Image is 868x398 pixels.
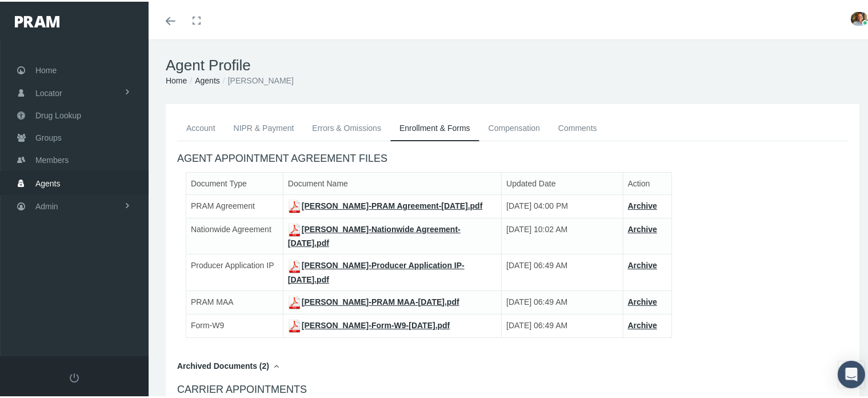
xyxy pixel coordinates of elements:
span: Home [35,58,57,79]
a: Agents [195,74,220,83]
a: Archive [628,319,657,328]
span: Groups [35,125,62,147]
span: Admin [35,194,58,216]
a: Archive [628,296,657,305]
td: [DATE] 10:02 AM [502,217,623,253]
img: PRAM_20_x_78.png [15,14,59,26]
img: pdf.png [288,317,302,331]
td: Nationwide Agreement [186,217,283,253]
a: Archive [628,200,657,209]
th: Document Name [283,170,501,193]
div: Open Intercom Messenger [838,359,865,387]
li: [PERSON_NAME] [220,73,294,85]
a: [PERSON_NAME]-PRAM MAA-[DATE].pdf [288,296,459,305]
a: Comments [549,114,606,139]
a: Home [166,74,187,83]
td: Form-W9 [186,312,283,336]
span: Locator [35,81,62,102]
a: Archived Documents (2) [177,360,279,369]
span: Members [35,148,69,169]
a: [PERSON_NAME]-Nationwide Agreement-[DATE].pdf [288,223,461,246]
th: Updated Date [502,170,623,193]
th: Document Type [186,170,283,193]
th: Action [623,170,671,193]
img: pdf.png [288,198,302,212]
img: pdf.png [288,221,302,235]
a: Archive [628,223,657,232]
span: Agents [35,171,61,193]
span: Drug Lookup [35,103,81,125]
h4: AGENT APPOINTMENT AGREEMENT FILES [177,151,848,164]
td: PRAM Agreement [186,193,283,216]
a: Enrollment & Forms [390,114,479,140]
a: Errors & Omissions [303,114,390,139]
td: PRAM MAA [186,289,283,312]
td: [DATE] 06:49 AM [502,253,623,289]
a: [PERSON_NAME]-Form-W9-[DATE].pdf [288,319,450,328]
a: [PERSON_NAME]-Producer Application IP-[DATE].pdf [288,259,465,282]
a: Compensation [479,114,549,139]
td: Producer Application IP [186,253,283,289]
a: Account [177,114,225,139]
td: [DATE] 06:49 AM [502,289,623,312]
td: [DATE] 06:49 AM [502,312,623,336]
td: [DATE] 04:00 PM [502,193,623,216]
h4: CARRIER APPOINTMENTS [177,382,848,395]
a: [PERSON_NAME]-PRAM Agreement-[DATE].pdf [288,200,483,209]
a: Archive [628,259,657,268]
img: S_Profile_Picture_15241.jpg [851,10,868,24]
a: NIPR & Payment [225,114,303,139]
img: pdf.png [288,294,302,308]
img: pdf.png [288,258,302,272]
h1: Agent Profile [166,55,859,73]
